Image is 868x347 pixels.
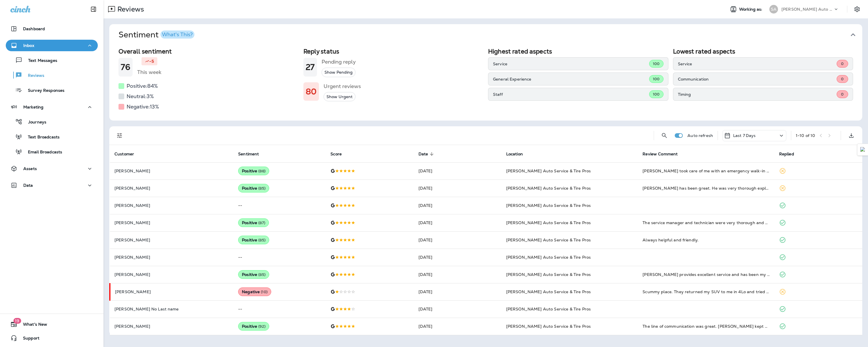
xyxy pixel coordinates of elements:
button: Show Urgent [324,92,355,102]
p: Timing [678,92,837,97]
span: Location [506,151,530,157]
button: Text Messages [6,54,98,66]
button: Support [6,332,98,344]
p: Last 7 Days [733,133,756,138]
button: What's This? [160,30,194,39]
span: Score [330,151,349,157]
p: [PERSON_NAME] [114,186,229,190]
p: [PERSON_NAME] No Last name [114,307,229,311]
div: Scummy place. They returned my SUV to me in 4Lo and tried to lie saying I needed a new transmissi... [643,289,770,295]
p: [PERSON_NAME] [114,220,229,225]
p: Auto refresh [687,133,713,138]
span: Customer [114,152,134,157]
h5: Negative: 13 % [127,102,159,111]
span: [PERSON_NAME] Auto Service & Tire Pros [506,186,591,191]
h5: Pending reply [322,57,356,66]
h5: Urgent reviews [324,82,361,91]
span: 19 [13,318,21,324]
td: [DATE] [414,266,502,283]
button: Dashboard [6,23,98,35]
p: General Experience [493,77,649,81]
h5: This week [137,68,161,77]
span: Date [418,152,428,157]
h1: 27 [306,62,315,72]
button: Show Pending [322,68,355,77]
h2: Highest rated aspects [488,48,668,55]
td: [DATE] [414,214,502,231]
span: Location [506,152,523,157]
h5: Positive: 84 % [127,81,158,91]
p: [PERSON_NAME] [114,203,229,208]
td: [DATE] [414,180,502,197]
p: Text Broadcasts [22,135,60,140]
div: Positive [238,167,269,175]
div: What's This? [162,32,193,37]
p: Reviews [22,73,44,79]
div: SentimentWhat's This? [109,45,862,121]
span: Sentiment [238,152,259,157]
button: 19What's New [6,319,98,330]
h2: Overall sentiment [118,48,299,55]
td: [DATE] [414,249,502,266]
p: [PERSON_NAME] [115,289,229,294]
div: Luis has been great. He was very thorough explaining what needs to be done with the car. He was v... [643,185,770,191]
span: 0 [841,92,844,97]
div: Negative [238,287,271,296]
span: ( 88 ) [258,169,265,173]
td: -- [234,249,326,266]
button: Search Reviews [659,130,670,141]
h1: Sentiment [118,30,194,40]
span: 0 [841,77,844,81]
button: Reviews [6,69,98,81]
button: Collapse Sidebar [85,3,102,15]
td: -- [234,197,326,214]
td: -- [234,300,326,318]
div: Positive [238,270,269,279]
h5: Neutral: 3 % [127,92,154,101]
div: Luis took care of me with an emergency walk-in tire repair quickly & professionally. I was able t... [643,168,770,174]
button: Settings [852,4,862,14]
p: Reviews [115,5,144,14]
button: Inbox [6,40,98,51]
button: Journeys [6,116,98,128]
p: Journeys [22,120,46,125]
span: Support [17,336,39,343]
button: Email Broadcasts [6,146,98,158]
p: [PERSON_NAME] Auto Service & Tire Pros [781,7,833,12]
img: Detect Auto [860,147,865,152]
button: Export as CSV [846,130,857,141]
h2: Reply status [303,48,484,55]
span: ( 85 ) [258,238,265,243]
span: What's New [17,322,47,329]
button: Data [6,180,98,191]
span: Review Comment [643,151,685,157]
p: Text Messages [22,58,57,64]
div: 1 - 10 of 10 [796,133,815,138]
div: The line of communication was great. Rick kept me informed of the results of my motorhome engine ... [643,323,770,329]
span: ( 85 ) [258,186,265,191]
p: Staff [493,92,649,97]
p: Communication [678,77,837,81]
td: [DATE] [414,231,502,249]
span: Score [330,152,342,157]
div: The service manager and technician were very thorough and pleasant to work with! [643,220,770,226]
span: Replied [779,152,794,157]
span: [PERSON_NAME] Auto Service & Tire Pros [506,272,591,277]
td: [DATE] [414,162,502,180]
p: [PERSON_NAME] [114,238,229,242]
span: Replied [779,151,802,157]
span: [PERSON_NAME] Auto Service & Tire Pros [506,255,591,260]
p: -5 [149,58,154,64]
p: Email Broadcasts [22,150,62,155]
span: [PERSON_NAME] Auto Service & Tire Pros [506,168,591,173]
span: [PERSON_NAME] Auto Service & Tire Pros [506,237,591,243]
div: SA [769,5,778,14]
h1: 80 [306,87,317,96]
h1: 76 [121,62,130,72]
td: [DATE] [414,300,502,318]
span: Date [418,151,436,157]
h2: Lowest rated aspects [673,48,853,55]
td: [DATE] [414,283,502,300]
p: Marketing [23,105,43,109]
p: [PERSON_NAME] [114,255,229,260]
